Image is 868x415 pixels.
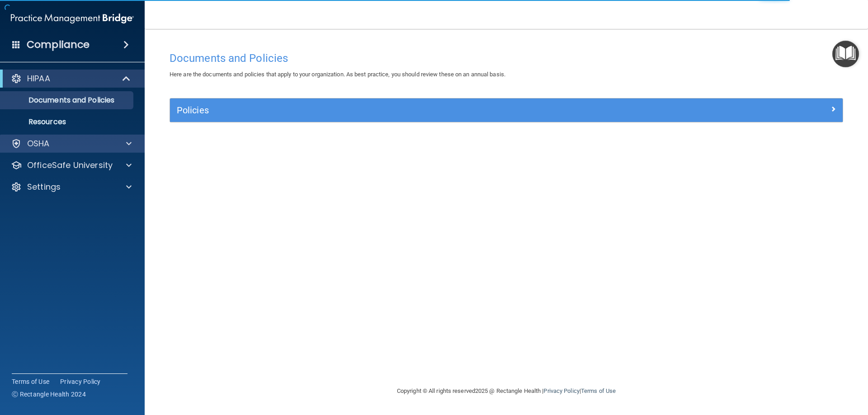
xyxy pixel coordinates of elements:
h5: Policies [177,105,668,115]
div: Copyright © All rights reserved 2025 @ Rectangle Health | | [341,377,671,406]
button: Open Resource Center [832,41,859,67]
p: Settings [27,182,61,192]
a: OSHA [11,138,132,149]
p: Resources [6,117,129,126]
p: OfficeSafe University [27,160,113,171]
p: OSHA [27,138,50,149]
a: Terms of Use [12,377,49,386]
a: Terms of Use [581,387,616,394]
a: OfficeSafe University [11,160,132,171]
a: Settings [11,182,132,192]
img: PMB logo [11,9,134,28]
a: Policies [177,103,836,117]
a: Privacy Policy [543,387,579,394]
span: Ⓒ Rectangle Health 2024 [12,390,86,399]
a: HIPAA [11,73,131,84]
a: Privacy Policy [60,377,101,386]
p: Documents and Policies [6,96,129,105]
h4: Compliance [27,38,90,51]
p: HIPAA [27,73,50,84]
h4: Documents and Policies [170,52,843,64]
span: Here are the documents and policies that apply to your organization. As best practice, you should... [170,71,505,78]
